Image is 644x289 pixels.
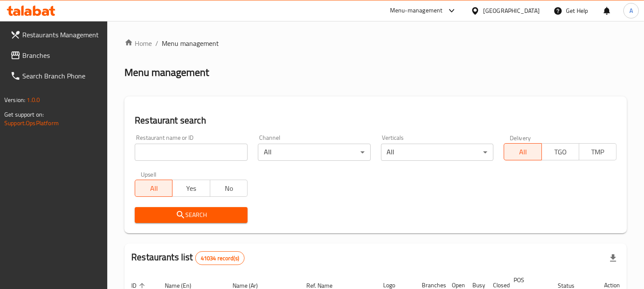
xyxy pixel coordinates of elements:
span: Restaurants Management [22,30,101,40]
a: Home [124,38,152,48]
nav: breadcrumb [124,38,627,48]
div: All [258,144,371,161]
span: A [629,6,633,15]
div: [GEOGRAPHIC_DATA] [483,6,540,15]
input: Search for restaurant name or ID.. [135,144,248,161]
span: All [139,182,169,195]
span: TGO [545,146,576,158]
span: 41034 record(s) [196,254,244,262]
span: Version: [4,94,25,105]
span: TMP [583,146,613,158]
li: / [155,38,158,48]
button: All [135,180,172,197]
span: No [214,182,244,195]
button: TGO [541,143,579,160]
span: Search [142,210,241,220]
h2: Restaurants list [131,251,245,265]
a: Branches [3,45,108,66]
a: Search Branch Phone [3,66,108,86]
h2: Menu management [124,66,209,79]
button: Yes [172,180,210,197]
button: All [504,143,541,160]
span: Branches [22,50,101,60]
label: Upsell [141,171,157,177]
div: Menu-management [390,6,443,16]
div: Export file [603,248,623,268]
a: Support.OpsPlatform [4,117,59,129]
span: Search Branch Phone [22,71,101,81]
button: Search [135,207,248,223]
span: Get support on: [4,109,44,120]
div: Total records count [195,251,245,265]
button: No [210,180,248,197]
div: All [381,144,494,161]
span: Menu management [162,38,219,48]
h2: Restaurant search [135,114,617,127]
button: TMP [579,143,617,160]
span: 1.0.0 [27,94,40,105]
span: All [508,146,538,158]
a: Restaurants Management [3,24,108,45]
span: Yes [176,182,206,195]
label: Delivery [510,135,531,141]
